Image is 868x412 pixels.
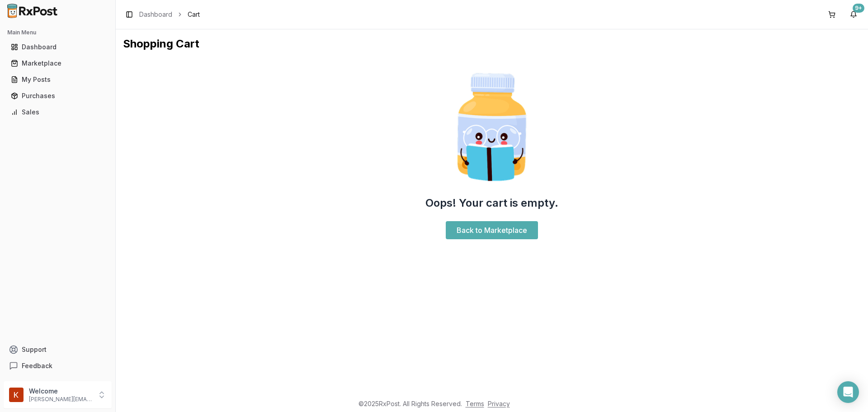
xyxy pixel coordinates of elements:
[4,40,112,54] button: Dashboard
[11,108,104,117] div: Sales
[188,10,200,19] span: Cart
[29,387,92,396] p: Welcome
[7,104,108,120] a: Sales
[123,37,861,51] h1: Shopping Cart
[434,69,550,185] img: Smart Pill Bottle
[139,10,172,19] a: Dashboard
[7,71,108,88] a: My Posts
[4,72,112,87] button: My Posts
[4,4,61,18] img: RxPost Logo
[9,388,24,402] img: User avatar
[853,4,864,13] div: 9+
[11,91,104,100] div: Purchases
[446,221,538,239] a: Back to Marketplace
[7,39,108,55] a: Dashboard
[11,43,104,52] div: Dashboard
[837,381,859,403] div: Open Intercom Messenger
[4,105,112,119] button: Sales
[7,29,108,36] h2: Main Menu
[466,400,484,407] a: Terms
[4,89,112,103] button: Purchases
[4,341,112,358] button: Support
[139,10,200,19] nav: breadcrumb
[846,7,861,22] button: 9+
[425,196,558,210] h2: Oops! Your cart is empty.
[29,396,92,403] p: [PERSON_NAME][EMAIL_ADDRESS][DOMAIN_NAME]
[11,59,104,68] div: Marketplace
[11,75,104,84] div: My Posts
[7,55,108,71] a: Marketplace
[4,56,112,71] button: Marketplace
[22,361,52,370] span: Feedback
[7,88,108,104] a: Purchases
[488,400,510,407] a: Privacy
[4,358,112,374] button: Feedback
